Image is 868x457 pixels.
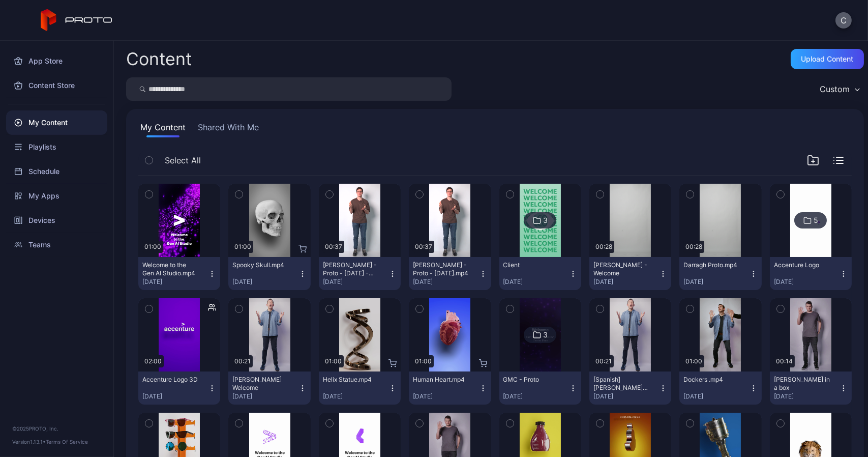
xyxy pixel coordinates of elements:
a: Playlists [6,135,107,159]
a: Content Store [6,73,107,98]
div: [DATE] [413,278,478,286]
div: Welcome to the Gen AI Studio.mp4 [142,261,198,277]
div: Accenture Logo [774,261,830,269]
div: 3 [543,330,548,339]
div: 3 [543,216,548,225]
button: [PERSON_NAME] - Proto - [DATE] - V2.mp4[DATE] [319,257,401,290]
div: [DATE] [593,278,659,286]
button: Spooky Skull.mp4[DATE] [228,257,310,290]
div: Custom [820,84,850,94]
div: © 2025 PROTO, Inc. [12,424,101,433]
a: App Store [6,49,107,73]
a: Schedule [6,159,107,184]
button: Dockers .mp4[DATE] [679,372,761,405]
div: [DATE] [232,278,298,286]
button: [Spanish] [PERSON_NAME] Welcome[DATE] [589,372,671,405]
button: [PERSON_NAME] in a box[DATE] [770,372,852,405]
button: Upload Content [791,49,864,69]
div: [DATE] [683,392,749,401]
span: Select All [165,154,201,166]
button: GMC - Proto[DATE] [499,372,581,405]
div: [DATE] [503,392,569,401]
div: Accenture Logo 3D [142,376,198,384]
div: Darragh Welcome [232,376,288,392]
div: Content [126,50,192,68]
button: Shared With Me [196,121,261,137]
div: Tom Foster - Proto - 1 May 2025 - V2.mp4 [323,261,379,277]
a: Terms Of Service [46,439,88,445]
div: Client [503,261,559,269]
div: [DATE] [413,392,478,401]
button: C [835,12,852,28]
a: My Content [6,110,107,135]
button: Client[DATE] [499,257,581,290]
div: Darragh Proto.mp4 [683,261,739,269]
div: Spooky Skull.mp4 [232,261,288,269]
div: Upload Content [801,55,854,63]
div: Tom Foster - Proto - 1 May 2025.mp4 [413,261,469,277]
div: 5 [814,216,818,225]
button: [PERSON_NAME] Welcome[DATE] [228,372,310,405]
div: [DATE] [683,278,749,286]
div: [DATE] [232,392,298,401]
button: [PERSON_NAME] - Welcome[DATE] [589,257,671,290]
button: Human Heart.mp4[DATE] [409,372,491,405]
div: [DATE] [774,278,840,286]
div: [DATE] [593,392,659,401]
div: Helix Statue.mp4 [323,376,379,384]
button: Welcome to the Gen AI Studio.mp4[DATE] [138,257,220,290]
div: Human Heart.mp4 [413,376,469,384]
div: [DATE] [142,278,208,286]
div: [DATE] [323,392,388,401]
button: Helix Statue.mp4[DATE] [319,372,401,405]
div: [DATE] [323,278,388,286]
div: [Spanish] Darragh Welcome [593,376,649,392]
a: Teams [6,233,107,257]
button: [PERSON_NAME] - Proto - [DATE].mp4[DATE] [409,257,491,290]
button: My Content [138,121,188,137]
div: GMC - Proto [503,376,559,384]
span: Version 1.13.1 • [12,439,46,445]
button: Custom [815,77,864,101]
button: Darragh Proto.mp4[DATE] [679,257,761,290]
a: My Apps [6,184,107,208]
div: Darragh Quinn - Welcome [593,261,649,277]
a: Devices [6,208,107,233]
div: [DATE] [774,392,840,401]
div: [DATE] [503,278,569,286]
div: Chris in a box [774,376,830,392]
button: Accenture Logo 3D[DATE] [138,372,220,405]
button: Accenture Logo[DATE] [770,257,852,290]
div: [DATE] [142,392,208,401]
div: Dockers .mp4 [683,376,739,384]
